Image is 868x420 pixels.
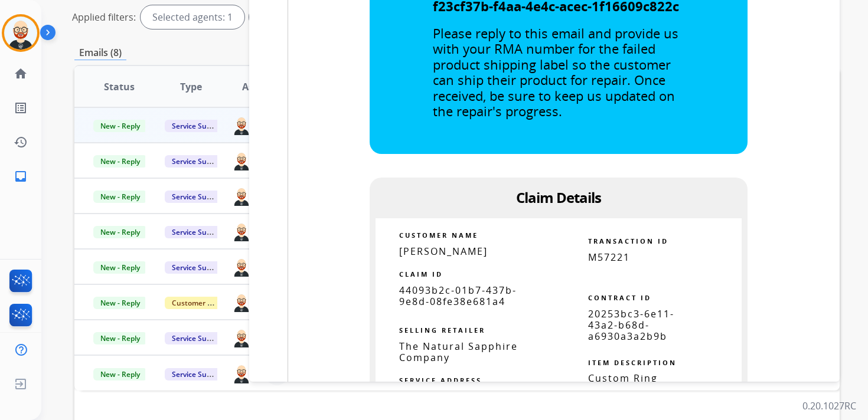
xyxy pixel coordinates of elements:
strong: SERVICE ADDRESS [399,376,482,385]
img: agent-avatar [232,186,251,206]
span: New - Reply [93,120,147,132]
img: agent-avatar [232,221,251,241]
span: Service Support [165,332,232,344]
span: Service Support [165,261,232,274]
span: New - Reply [93,368,147,380]
img: agent-avatar [232,363,251,383]
span: The Natural Sapphire Company [399,340,518,364]
span: Claim Details [516,188,601,207]
p: Applied filters: [72,10,136,24]
span: 20253bc3-6e11-43a2-b68d-a6930a3a2b9b [588,307,674,343]
mat-icon: history [14,135,28,149]
strong: CONTRACT ID [588,293,651,302]
span: New - Reply [93,191,147,203]
strong: CLAIM ID [399,270,443,278]
span: Service Support [165,191,232,203]
span: Customer Support [165,297,242,309]
span: M57221 [588,251,630,264]
span: Service Support [165,120,232,132]
span: Service Support [165,155,232,168]
span: New - Reply [93,155,147,168]
span: New - Reply [93,332,147,344]
img: agent-avatar [232,292,251,312]
span: Custom Ring [588,372,658,385]
p: Emails (8) [74,45,126,60]
span: New - Reply [93,261,147,274]
img: agent-avatar [232,327,251,347]
span: Service Support [165,368,232,380]
span: New - Reply [93,297,147,309]
span: [PERSON_NAME] [399,245,488,258]
strong: CUSTOMER NAME [399,231,478,239]
strong: SELLING RETAILER [399,326,485,334]
span: 44093b2c-01b7-437b-9e8d-08fe38e681a4 [399,284,517,308]
mat-icon: home [14,67,28,81]
span: Service Support [165,226,232,238]
img: agent-avatar [232,257,251,277]
img: agent-avatar [232,115,251,135]
span: Assignee [242,80,283,94]
strong: TRANSACTION ID [588,237,668,245]
mat-icon: list_alt [14,101,28,115]
p: Please reply to this email and provide us with your RMA number for the failed product shipping la... [433,25,685,119]
p: 0.20.1027RC [802,399,856,413]
img: avatar [4,17,37,50]
span: Status [104,80,135,94]
span: New - Reply [93,226,147,238]
div: Selected agents: 1 [141,5,244,29]
img: agent-avatar [232,150,251,170]
mat-icon: inbox [14,169,28,183]
strong: ITEM DESCRIPTION [588,358,677,367]
span: Type [180,80,202,94]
